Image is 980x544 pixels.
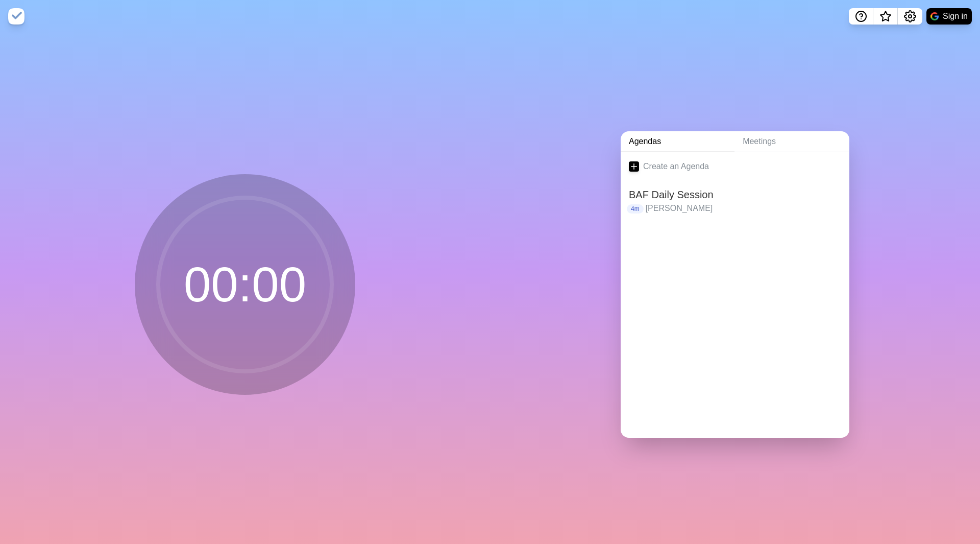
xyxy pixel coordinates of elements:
[849,8,873,25] button: Help
[8,8,24,25] img: timeblocks logo
[646,202,841,215] p: [PERSON_NAME]
[621,131,734,152] a: Agendas
[621,152,849,181] a: Create an Agenda
[734,131,849,152] a: Meetings
[930,12,939,20] img: google logo
[629,187,841,202] h2: BAF Daily Session
[873,8,898,25] button: What’s new
[898,8,922,25] button: Settings
[627,204,644,214] p: 4m
[926,8,972,25] button: Sign in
